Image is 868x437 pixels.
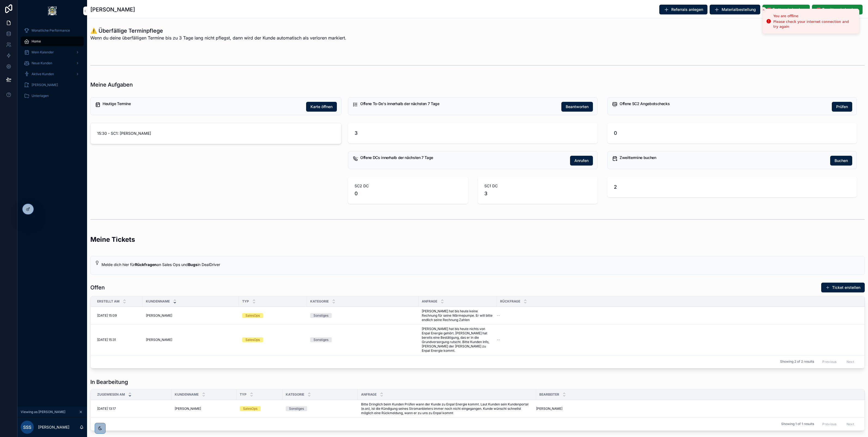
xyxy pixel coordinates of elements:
[310,313,415,318] a: Sonstiges
[310,337,415,342] a: Sonstiges
[830,156,852,166] button: Buchen
[90,27,346,35] h1: ⚠️ Überfällige Terminpflege
[360,156,566,160] h5: Offene DCs innerhalb der nächsten 7 Tage
[313,313,328,318] div: Sonstiges
[97,407,116,411] span: [DATE] 13:17
[21,69,84,79] a: Aktive Kunden
[286,392,304,397] span: Kategorie
[360,102,557,106] h5: Offene To-Do's innerhalb der nächsten 7 Tage
[101,262,860,268] p: Melde dich hier für an Sales Ops und in DealDriver
[761,7,766,13] button: Close toast
[821,283,865,292] button: Ticket erstellen
[48,7,57,15] img: App logo
[671,7,703,12] span: Referrals anlegen
[97,338,116,342] span: [DATE] 15:31
[835,158,848,163] span: Buchen
[832,102,852,112] button: Prüfen
[500,299,520,304] span: Rückfrage
[243,406,257,411] div: SalesOps
[21,58,84,68] a: Neue Kunden
[21,91,84,101] a: Unterlagen
[242,313,304,318] a: SalesOps
[90,235,135,244] h2: Meine Tickets
[146,338,236,342] a: [PERSON_NAME]
[21,26,84,35] a: Monatliche Performance
[97,407,168,411] a: [DATE] 13:17
[722,7,756,12] span: Materialbestellung
[146,338,172,342] span: [PERSON_NAME]
[97,131,335,136] span: 15:30 - SC1: [PERSON_NAME]
[21,410,65,414] span: Viewing as [PERSON_NAME]
[90,81,133,88] h1: Meine Aufgaben
[97,299,119,304] span: Erstellt am
[175,392,199,397] span: Kundenname
[91,123,341,144] a: 15:30 - SC1: [PERSON_NAME]
[90,6,135,13] h1: [PERSON_NAME]
[313,337,328,342] div: Sonstiges
[620,102,827,106] h5: Offene SC2 Angebotschecks
[422,327,494,353] a: [PERSON_NAME] hat bis heute nichts von Enpal Energie gehört. [PERSON_NAME] hat bereits eine Bestä...
[21,47,84,57] a: Mein Kalender
[620,156,826,160] h5: Zweittermine buchen
[32,50,54,54] span: Mein Kalender
[245,337,260,342] div: SalesOps
[146,313,172,318] span: [PERSON_NAME]
[355,190,461,197] span: 0
[32,72,54,76] span: Aktive Kunden
[146,299,170,304] span: Kundenname
[536,407,562,411] span: [PERSON_NAME]
[614,183,850,191] span: 2
[38,424,69,430] p: [PERSON_NAME]
[310,104,333,109] span: Karte öffnen
[659,5,707,14] button: Referrals anlegen
[17,22,87,108] div: scrollable content
[101,262,860,268] div: Melde dich hier für **Rückfragen** an Sales Ops und **Bugs** in DealDriver
[566,104,589,109] span: Beantworten
[614,129,850,137] span: 0
[90,378,128,386] h1: In Bearbeitung
[536,407,858,411] a: [PERSON_NAME]
[97,338,139,342] a: [DATE] 15:31
[497,338,500,342] span: --
[773,19,855,29] div: Please check your internet connection and try again
[422,309,494,322] a: [PERSON_NAME] hat bis heute keine Rechnung für seine Wärmepumpe. Er will bitte endlich seine Rech...
[240,392,247,397] span: Typ
[306,102,337,112] button: Karte öffnen
[23,424,31,430] span: SSS
[497,313,858,318] a: --
[710,5,760,14] button: Materialbestellung
[175,407,201,411] span: [PERSON_NAME]
[773,13,855,19] div: You are offline
[484,183,591,189] span: SC1 DC
[97,313,117,318] span: [DATE] 15:09
[242,337,304,342] a: SalesOps
[539,392,559,397] span: Bearbeiter
[310,299,329,304] span: Kategorie
[21,36,84,46] a: Home
[812,5,863,14] button: 🗓️ Zweittermin buchen
[355,183,461,189] span: SC2 DC
[97,313,139,318] a: [DATE] 15:09
[240,406,279,411] a: SalesOps
[570,156,593,166] button: Anrufen
[780,359,814,364] span: Showing 2 of 2 results
[103,102,302,106] h5: Heutige Termine
[90,35,346,41] span: Wenn du deine überfälligen Termine bis zu 3 Tage lang nicht pflegst, dann wird der Kunde automati...
[762,5,810,14] button: 🗓️ Ersttermin buchen
[146,313,236,318] a: [PERSON_NAME]
[286,406,355,411] a: Sonstiges
[836,104,848,109] span: Prüfen
[561,102,593,112] button: Beantworten
[32,61,52,65] span: Neue Kunden
[32,28,70,33] span: Monatliche Performance
[289,406,304,411] div: Sonstiges
[497,313,500,318] span: --
[90,284,105,291] h1: Offen
[361,402,533,415] a: Bitte Dringlich beim Kunden Prüfen wann der Kunde zu Enpal Energie kommt. Laut Kunden sein Kunden...
[32,39,41,44] span: Home
[188,262,198,267] strong: Bugs
[175,407,233,411] a: [PERSON_NAME]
